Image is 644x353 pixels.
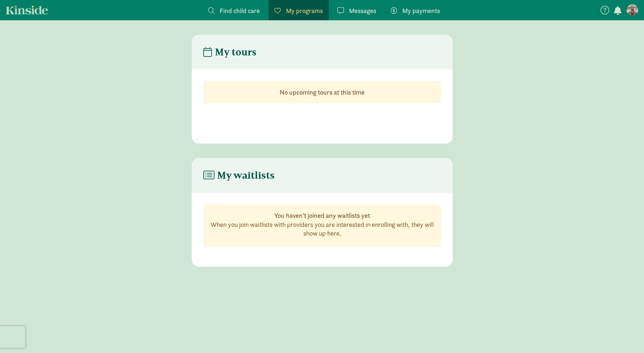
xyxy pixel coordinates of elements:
[203,46,257,58] h4: My tours
[402,6,440,16] span: My payments
[286,6,323,16] span: My programs
[203,170,275,181] h4: My waitlists
[274,211,370,220] strong: You haven’t joined any waitlists yet
[209,220,435,238] p: When you join waitlists with providers you are interested in enrolling with, they will show up here.
[6,5,48,14] a: Kinside
[220,6,260,16] span: Find child care
[280,88,365,96] strong: No upcoming tours at this time
[349,6,376,16] span: Messages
